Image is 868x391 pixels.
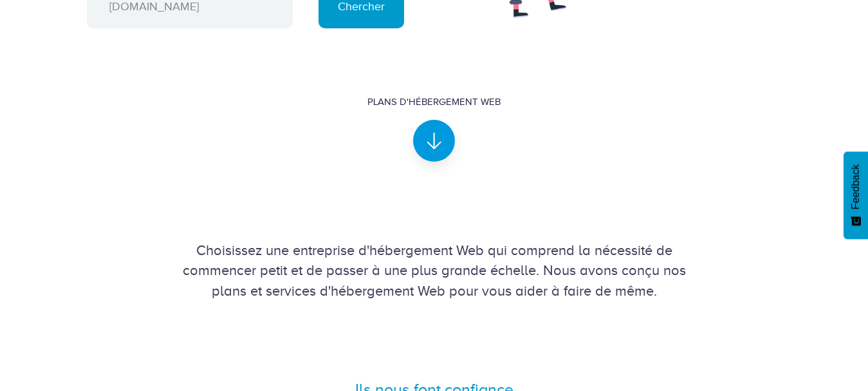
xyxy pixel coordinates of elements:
button: Feedback - Afficher l’enquête [844,151,868,239]
a: Plans d'hébergement Web [367,95,501,151]
div: Plans d'hébergement Web [367,95,501,109]
span: Feedback [850,164,862,209]
div: Choisissez une entreprise d'hébergement Web qui comprend la nécessité de commencer petit et de pa... [68,240,801,301]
